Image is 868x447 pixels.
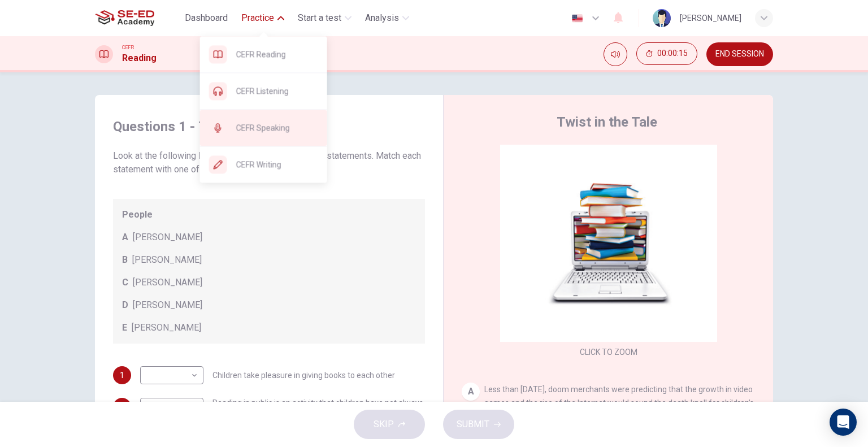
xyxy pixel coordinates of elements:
[200,110,327,146] div: CEFR Speaking
[236,47,318,61] span: CEFR Reading
[122,253,128,267] span: B
[132,321,201,335] span: [PERSON_NAME]
[200,73,327,109] div: CEFR Listening
[361,8,414,28] button: Analysis
[241,11,274,25] span: Practice
[132,253,202,267] span: [PERSON_NAME]
[557,113,657,131] h4: Twist in the Tale
[636,42,697,65] button: 00:00:15
[680,11,741,25] div: [PERSON_NAME]
[570,14,584,23] img: en
[133,298,202,312] span: [PERSON_NAME]
[122,298,128,312] span: D
[365,11,399,25] span: Analysis
[122,276,128,289] span: C
[604,42,627,66] div: Mute
[122,44,134,51] span: CEFR
[95,7,154,29] img: SE-ED Academy logo
[236,84,318,98] span: CEFR Listening
[830,409,857,436] div: Open Intercom Messenger
[185,11,228,25] span: Dashboard
[706,42,773,66] button: END SESSION
[200,36,327,72] div: CEFR Reading
[212,371,395,379] span: Children take pleasure in giving books to each other
[133,231,202,244] span: [PERSON_NAME]
[636,42,697,66] div: Hide
[113,149,425,176] span: Look at the following list of people A-E and the list of statements. Match each statement with on...
[462,383,480,401] div: A
[237,8,289,28] button: Practice
[200,146,327,183] div: CEFR Writing
[657,49,688,58] span: 00:00:15
[180,8,232,28] button: Dashboard
[122,208,416,222] span: People
[133,276,202,289] span: [PERSON_NAME]
[715,50,764,59] span: END SESSION
[122,231,128,244] span: A
[212,399,425,415] span: Reading in public is an activity that children have not always felt comfortable about doing
[236,158,318,171] span: CEFR Writing
[113,118,425,136] h4: Questions 1 - 7
[236,121,318,134] span: CEFR Speaking
[120,371,124,379] span: 1
[653,9,671,27] img: Profile picture
[293,8,356,28] button: Start a test
[298,11,341,25] span: Start a test
[95,7,180,29] a: SE-ED Academy logo
[122,321,127,335] span: E
[122,51,157,65] h1: Reading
